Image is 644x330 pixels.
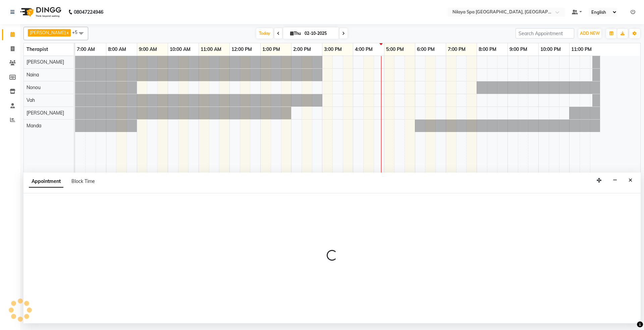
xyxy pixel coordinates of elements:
[71,178,95,184] span: Block Time
[477,45,498,54] a: 8:00 PM
[230,45,254,54] a: 12:00 PM
[384,45,406,54] a: 5:00 PM
[106,45,128,54] a: 8:00 AM
[137,45,159,54] a: 9:00 AM
[508,45,529,54] a: 9:00 PM
[261,45,282,54] a: 1:00 PM
[26,123,41,129] span: Manda
[199,45,223,54] a: 11:00 AM
[29,176,63,188] span: Appointment
[446,45,467,54] a: 7:00 PM
[256,28,273,39] span: Today
[17,3,63,21] img: logo
[72,29,83,35] span: +5
[74,3,103,21] b: 08047224946
[322,45,343,54] a: 3:00 PM
[570,45,593,54] a: 11:00 PM
[26,84,41,90] span: Nonou
[626,175,635,186] button: Close
[415,45,436,54] a: 6:00 PM
[516,28,574,39] input: Search Appointment
[66,30,69,35] a: x
[580,31,600,36] span: ADD NEW
[26,59,64,65] span: [PERSON_NAME]
[288,31,303,36] span: Thu
[26,46,48,52] span: Therapist
[353,45,374,54] a: 4:00 PM
[578,29,601,38] button: ADD NEW
[303,28,336,39] input: 2025-10-02
[75,45,97,54] a: 7:00 AM
[168,45,192,54] a: 10:00 AM
[26,97,35,103] span: Vah
[291,45,313,54] a: 2:00 PM
[26,110,64,116] span: [PERSON_NAME]
[30,30,66,35] span: [PERSON_NAME]
[26,72,39,78] span: Naina
[539,45,562,54] a: 10:00 PM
